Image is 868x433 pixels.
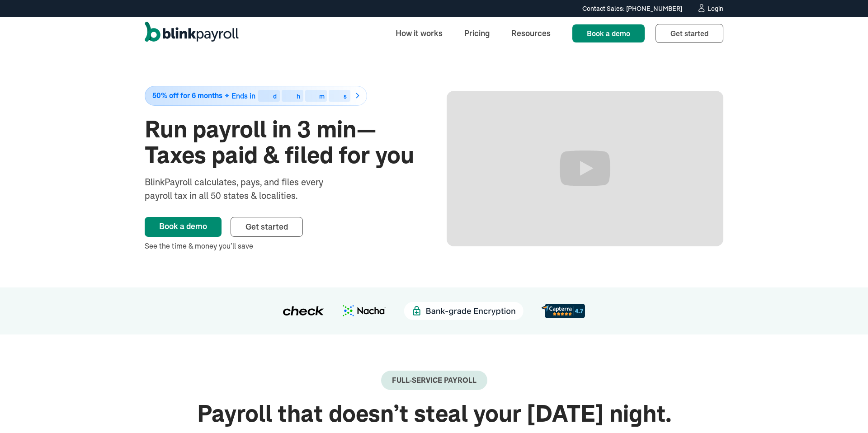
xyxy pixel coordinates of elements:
span: Get started [670,29,708,38]
span: Get started [245,221,288,232]
span: Ends in [231,91,255,100]
div: Contact Sales: [PHONE_NUMBER] [582,4,682,14]
span: Book a demo [587,29,630,38]
div: See the time & money you’ll save [145,240,421,251]
a: Book a demo [572,24,645,42]
a: Pricing [457,24,497,43]
div: Full-Service payroll [392,376,476,385]
div: m [319,93,325,99]
div: d [273,93,277,99]
span: 50% off for 6 months [152,92,222,99]
img: d56c0860-961d-46a8-819e-eda1494028f8.svg [542,304,585,318]
a: Book a demo [145,217,222,237]
a: Login [697,4,723,14]
a: Get started [656,24,723,43]
a: Resources [504,24,558,43]
div: Login [708,5,723,12]
h2: Payroll that doesn’t steal your [DATE] night. [145,401,723,427]
div: h [297,93,300,99]
a: Get started [231,217,303,237]
iframe: Run Payroll in 3 min with BlinkPayroll [447,91,723,246]
a: How it works [388,24,450,43]
a: 50% off for 6 monthsEnds indhms [145,86,421,106]
h1: Run payroll in 3 min—Taxes paid & filed for you [145,117,421,168]
div: s [344,93,347,99]
div: BlinkPayroll calculates, pays, and files every payroll tax in all 50 states & localities. [145,175,347,202]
